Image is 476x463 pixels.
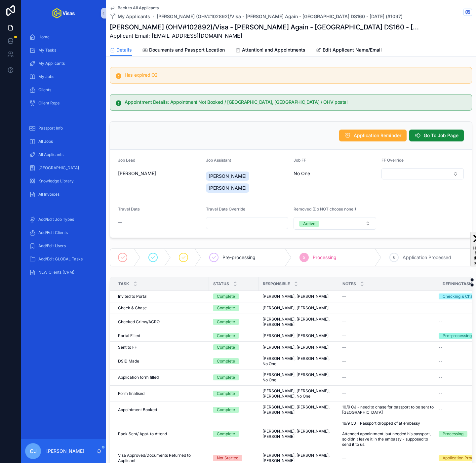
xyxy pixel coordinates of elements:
div: Complete [217,391,235,397]
span: 10/9 CJ - need to chase for passport to be sent to [GEOGRAPHIC_DATA] [342,405,434,415]
a: Knowledge Library [25,175,102,187]
span: NEW Clients (CRM) [38,270,74,275]
span: Clients [38,87,51,93]
span: [PERSON_NAME], [PERSON_NAME], No One [262,372,334,383]
span: [PERSON_NAME], [PERSON_NAME] [262,345,329,350]
a: Attention! and Appointments [235,44,305,57]
span: -- [342,333,346,338]
a: Home [25,31,102,43]
span: Home [38,34,50,40]
div: Complete [217,344,235,350]
span: Passport Info [38,126,63,131]
span: -- [439,319,443,325]
button: Application Reminder [339,130,407,141]
span: Job FF [294,158,306,163]
span: My Applicants [118,13,150,20]
div: Complete [217,358,235,364]
div: Complete [217,319,235,325]
div: Complete [217,293,235,299]
button: Go To Job Page [409,130,464,141]
span: -- [342,319,346,325]
span: -- [439,391,443,396]
p: [PERSON_NAME] [46,448,84,454]
img: App logo [52,8,75,19]
span: All Jobs [38,139,53,144]
span: [PERSON_NAME], [PERSON_NAME], [PERSON_NAME] [262,405,334,415]
a: Add/Edit Users [25,240,102,252]
div: Complete [217,407,235,413]
span: [PERSON_NAME] [209,173,247,179]
a: [PERSON_NAME] (OHV#102892)/Visa - [PERSON_NAME] Again - [GEOGRAPHIC_DATA] DS160 - [DATE] (#1097) [157,13,403,20]
span: Application Reminder [354,132,401,139]
span: Add/Edit Job Types [38,217,74,222]
span: Appointment Booked [118,407,157,412]
a: Documents and Passport Location [142,44,225,57]
span: -- [342,455,346,461]
span: Documents and Passport Location [149,47,225,53]
span: -- [342,391,346,396]
span: Status [213,281,229,287]
span: -- [439,305,443,311]
span: Details [116,47,132,53]
span: -- [118,219,122,226]
div: Pre-processing [443,333,472,339]
span: CJ [30,447,37,455]
span: Add/Edit Clients [38,230,68,235]
a: Client Reps [25,97,102,109]
span: Application Processed [403,254,451,261]
a: All Applicants [25,149,102,161]
div: Complete [217,374,235,380]
span: Client Reps [38,100,59,106]
span: 5 [303,255,305,260]
button: Select Button [381,168,464,179]
a: Add/Edit Job Types [25,213,102,225]
span: [PERSON_NAME], [PERSON_NAME] [262,305,329,311]
div: Complete [217,305,235,311]
span: [PERSON_NAME], [PERSON_NAME], [PERSON_NAME] [262,317,334,327]
span: [PERSON_NAME], [PERSON_NAME], No One [262,356,334,367]
span: DSID Made [118,359,139,364]
span: Form finalised [118,391,144,396]
span: 16/9 CJ - Passport dropped of at embassy Attended appointment, but needed his passport, so didn't... [342,421,434,447]
a: My Jobs [25,71,102,83]
span: Add/Edit Users [38,243,66,249]
span: Edit Applicant Name/Email [323,47,382,53]
span: Application form filled [118,375,159,380]
span: -- [439,345,443,350]
a: Details [110,44,132,57]
span: Notes [342,281,356,287]
span: [PERSON_NAME], [PERSON_NAME], [PERSON_NAME] [262,429,334,439]
span: No One [294,170,310,177]
span: [PERSON_NAME], [PERSON_NAME] [262,294,329,299]
span: 6 [393,255,395,260]
span: -- [342,345,346,350]
span: My Tasks [38,48,56,53]
span: [PERSON_NAME], [PERSON_NAME], [PERSON_NAME], No One [262,388,334,399]
a: All Jobs [25,135,102,147]
span: All Applicants [38,152,63,157]
a: Add/Edit Clients [25,227,102,239]
span: Knowledge Library [38,178,74,184]
span: My Applicants [38,61,65,66]
span: -- [342,359,346,364]
span: All Invoices [38,192,59,197]
h1: [PERSON_NAME] (OHV#102892)/Visa - [PERSON_NAME] Again - [GEOGRAPHIC_DATA] DS160 - [DATE] (#1097) [110,22,422,32]
span: -- [342,305,346,311]
span: Travel Date Override [206,207,245,212]
span: Sent to FF [118,345,137,350]
span: Portal Filled [118,333,140,338]
span: -- [439,359,443,364]
a: NEW Clients (CRM) [25,266,102,278]
span: Job Assistant [206,158,231,163]
a: My Tasks [25,44,102,56]
span: My Jobs [38,74,54,79]
span: Check & Chase [118,305,147,311]
a: Passport Info [25,122,102,134]
span: Pre-processing [222,254,256,261]
span: -- [342,294,346,299]
a: My Applicants [25,58,102,69]
span: DefiningTask [443,281,472,287]
span: FF Override [381,158,404,163]
span: [GEOGRAPHIC_DATA] [38,165,79,171]
span: Add/Edit GLOBAL Tasks [38,256,83,262]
